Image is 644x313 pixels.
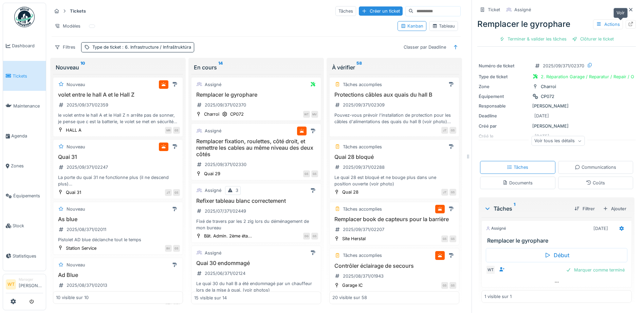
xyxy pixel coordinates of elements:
div: Nouveau [67,81,85,88]
a: Dashboard [3,31,46,61]
div: Zone [479,83,530,90]
div: Assigné [205,250,221,256]
div: GS [173,245,180,252]
div: 2025/09/371/02330 [205,161,246,168]
div: Station Service [66,245,96,251]
div: Charroi [541,83,556,90]
div: Filtrer [572,204,597,213]
div: Ticket [488,6,500,13]
div: 15 visible sur 14 [194,294,227,301]
div: Marquer comme terminé [563,265,627,275]
div: 2025/08/371/02011 [67,226,106,233]
div: [DATE] [593,225,608,232]
a: Zones [3,151,46,181]
div: Ajouter [600,204,629,213]
div: Assigné [486,226,506,231]
div: Début [486,248,627,262]
div: La porte du quai 31 ne fonctionne plus (il ne descend plus) Pouvez-vous faire le nécessaire assez... [56,174,180,187]
div: 3 [236,187,238,194]
div: Quai 29 [204,170,220,177]
div: Tâches [484,204,569,213]
span: Stock [13,223,43,229]
div: WT [303,111,310,118]
div: Nouveau [67,206,85,212]
h3: Quai 31 [56,154,180,160]
div: Voir tous les détails [531,136,585,146]
div: Type de ticket [479,73,530,80]
div: 2025/09/371/02247 [67,164,108,170]
div: En cours [194,63,318,71]
sup: 10 [80,63,85,71]
div: Tâches accomplies [343,81,382,88]
div: 20 visible sur 58 [332,294,367,301]
div: GS [449,189,456,196]
div: Pouvez-vous prévoir l'installation de protection pour les câbles d'alimentations des quais du hal... [332,112,456,125]
div: Assigné [205,187,221,194]
div: 2025/09/371/02288 [343,164,385,170]
a: Agenda [3,121,46,151]
div: 2025/09/371/02370 [543,63,584,69]
div: Pistolet AD blue déclanche tout le temps [56,236,180,243]
div: Tableau [432,23,455,29]
h3: Quai 30 endommagé [194,260,318,266]
h3: Protections câbles aux quais du hall B [332,92,456,98]
div: Le quai 28 est bloqué et ne bouge plus dans une position ouverte (voir photo) [332,174,456,187]
div: GS [449,235,456,242]
div: Nouveau [67,262,85,268]
div: Créé par [479,123,530,129]
div: Tâches accomplies [343,252,382,259]
div: Équipement [479,93,530,100]
div: 2025/08/371/02013 [67,282,107,289]
div: Documents [502,180,533,186]
div: [DATE] [534,113,549,119]
h3: volet entre le hall A et le Hall Z [56,92,180,98]
span: Zones [11,163,43,169]
div: JT [441,127,448,134]
div: GS [449,127,456,134]
div: 2025/09/371/02309 [343,102,385,108]
h3: Remplacer le gyrophare [487,237,629,244]
div: Assigné [205,128,221,134]
span: Dashboard [12,43,43,49]
div: Filtres [52,42,78,52]
sup: 14 [218,63,223,71]
div: GS [311,233,318,240]
div: Tâches [335,6,356,16]
div: Nouveau [67,144,85,150]
div: 2025/08/371/01943 [343,273,384,279]
h3: Quai 28 bloqué [332,154,456,160]
div: 2025/09/371/02207 [343,226,384,233]
div: Communications [575,164,616,170]
div: GS [441,282,448,289]
span: : 6. Infrastructure / Infraštruktúra [121,45,191,50]
div: Modèles [52,21,84,31]
div: MV [311,111,318,118]
span: Agenda [11,133,43,139]
div: Le quai 30 du hall B a été endommagé par un chauffeur lors de la mise à quai. (voir photos) [194,280,318,293]
a: WT Manager[PERSON_NAME] [6,277,43,293]
h3: Remplacer fixation, roulettes, côté droit, et remettre les cables au même niveau des deux côtés [194,138,318,158]
div: GS [311,170,318,177]
a: Maintenance [3,91,46,121]
div: Fixé de travers par les 2 zig lors du déménagement de mon bureau [194,218,318,231]
div: Tâches accomplies [343,206,382,212]
div: CP072 [541,93,554,100]
div: Remplacer le gyrophare [477,18,636,30]
div: DG [303,233,310,240]
div: BV [165,245,172,252]
div: JT [441,189,448,196]
sup: 58 [356,63,362,71]
div: GS [173,189,180,196]
div: Quai 31 [66,189,81,196]
h3: Remplacer book de capteurs pour la barrière [332,216,456,223]
div: le volet entre le hall A et le Hall Z n arrête pas de sonner, je pense que c est la batterie, le ... [56,112,180,125]
div: Kanban [401,23,423,29]
div: Actions [593,19,623,29]
div: À vérifier [332,63,457,71]
div: GS [303,170,310,177]
div: Deadline [479,113,530,119]
h3: Remplacer le gyrophare [194,92,318,98]
h3: Contrôler éclairage de secours [332,263,456,269]
div: Clôturer le ticket [569,34,617,44]
div: Bât. Admin. 2ème éta... [204,233,252,239]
